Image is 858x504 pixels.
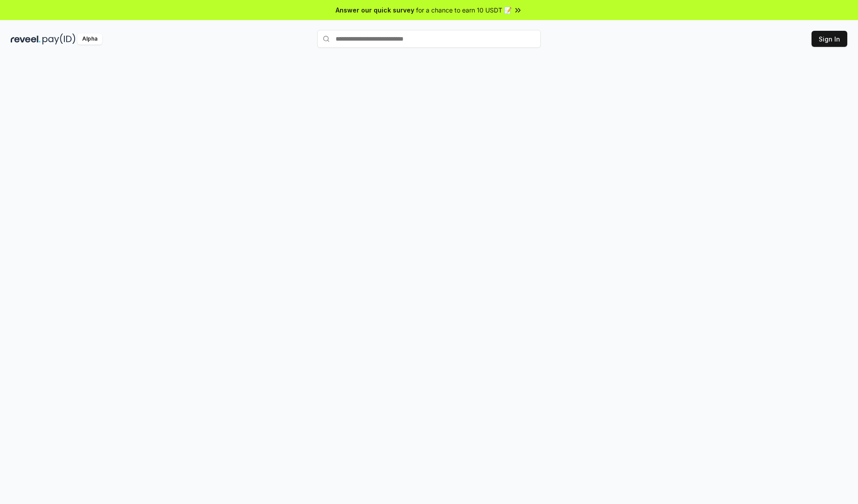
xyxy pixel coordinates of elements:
div: Alpha [77,33,102,45]
img: reveel_dark [11,33,41,45]
span: Answer our quick survey [336,5,414,15]
img: pay_id [42,33,76,45]
span: for a chance to earn 10 USDT 📝 [416,5,512,15]
button: Sign In [812,31,847,47]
